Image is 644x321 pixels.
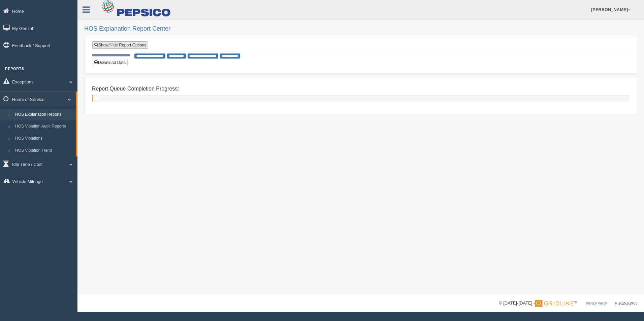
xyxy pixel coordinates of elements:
h4: Report Queue Completion Progress: [92,86,630,92]
a: HOS Explanation Reports [12,109,76,121]
a: Privacy Policy [586,301,607,305]
a: HOS Violations [12,133,76,145]
span: v. 2025.5.2403 [615,301,637,305]
div: © [DATE]-[DATE] - ™ [499,300,637,307]
a: HOS Violation Trend [12,145,76,157]
h2: HOS Explanation Report Center [84,26,637,32]
img: Gridline [535,300,573,307]
button: Download Data [92,59,128,66]
a: HOS Violation Audit Reports [12,120,76,133]
a: Show/Hide Report Options [92,41,148,49]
